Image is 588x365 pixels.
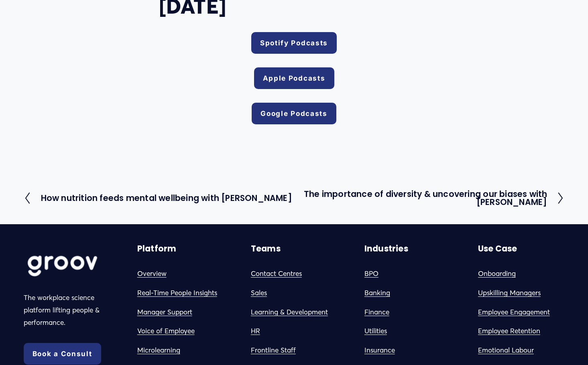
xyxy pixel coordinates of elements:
h2: The importance of diversity & uncovering our biases with [PERSON_NAME] [294,190,547,207]
strong: Teams [251,243,281,254]
strong: Platform [137,243,177,254]
p: The workplace science platform lifting people & performance. [24,292,110,328]
a: Frontline Staff [251,344,296,357]
a: Spotify Podcasts [251,32,337,54]
a: Real-Time People Insights [137,287,217,299]
a: Microlearning [137,344,180,357]
a: Sales [251,287,267,299]
a: Finance [364,306,389,318]
a: Onboarding [478,268,516,280]
a: Upskilling Managers [478,287,541,299]
a: Google Podcasts [252,103,336,124]
h2: How nutrition feeds mental wellbeing with [PERSON_NAME] [41,194,292,203]
a: Apple Podcasts [254,67,334,89]
a: Emotional Labour [478,344,534,357]
a: Utilities [364,325,387,337]
a: HR [251,325,260,337]
strong: Use Case [478,243,517,254]
a: Book a Consult [24,343,101,365]
a: Voice of Employee [137,325,195,337]
a: Contact Centres [251,268,302,280]
a: Learning & Development [251,306,328,318]
strong: Industries [364,243,408,254]
a: Insurance [364,344,395,357]
a: The importance of diversity & uncovering our biases with [PERSON_NAME] [294,190,564,207]
a: Employee Retention [478,325,540,337]
a: Manager Support [137,306,192,318]
a: How nutrition feeds mental wellbeing with [PERSON_NAME] [24,190,292,207]
a: Banking [364,287,390,299]
a: BPO [364,268,378,280]
a: Employee Engagement [478,306,550,318]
